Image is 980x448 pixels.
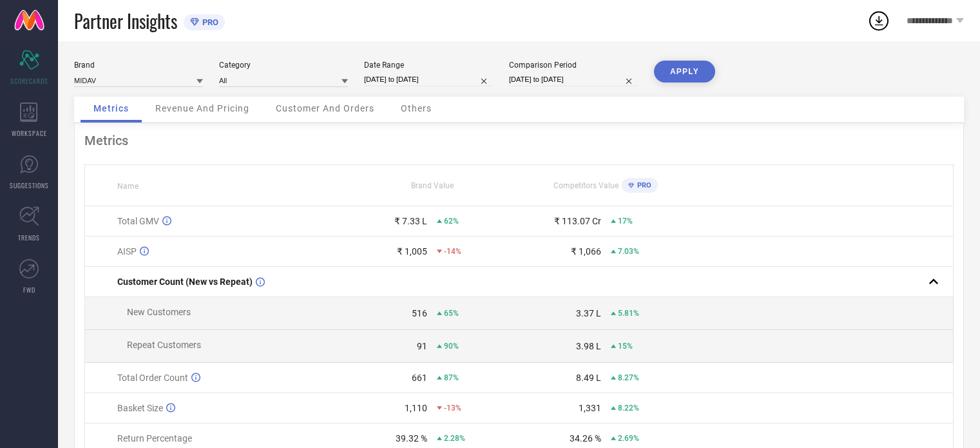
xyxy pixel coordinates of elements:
[117,277,253,287] span: Customer Count (New vs Repeat)
[654,61,715,83] button: APPLY
[618,342,633,351] span: 15%
[444,404,461,413] span: -13%
[10,180,49,190] span: SUGGESTIONS
[74,8,177,34] span: Partner Insights
[74,61,203,70] div: Brand
[412,373,427,383] div: 661
[117,182,139,191] span: Name
[444,342,459,351] span: 90%
[405,403,427,413] div: 1,110
[576,341,601,351] div: 3.98 L
[93,103,129,113] span: Metrics
[127,307,191,317] span: New Customers
[10,76,48,86] span: SCORECARDS
[117,433,192,443] span: Return Percentage
[571,246,601,257] div: ₹ 1,066
[276,103,374,113] span: Customer And Orders
[411,181,454,190] span: Brand Value
[618,373,639,382] span: 8.27%
[117,216,159,226] span: Total GMV
[867,9,890,32] div: Open download list
[618,309,639,318] span: 5.81%
[364,73,493,86] input: Select date range
[444,247,461,256] span: -14%
[509,73,638,86] input: Select comparison period
[199,17,218,27] span: PRO
[12,128,47,138] span: WORKSPACE
[553,181,619,190] span: Competitors Value
[401,103,432,113] span: Others
[618,404,639,413] span: 8.22%
[155,103,249,113] span: Revenue And Pricing
[417,341,427,351] div: 91
[579,403,601,413] div: 1,331
[509,61,638,70] div: Comparison Period
[397,246,427,257] div: ₹ 1,005
[444,434,465,443] span: 2.28%
[117,246,137,257] span: AISP
[576,308,601,318] div: 3.37 L
[117,373,188,383] span: Total Order Count
[219,61,348,70] div: Category
[127,340,201,350] span: Repeat Customers
[634,181,651,190] span: PRO
[444,309,459,318] span: 65%
[444,217,459,226] span: 62%
[444,373,459,382] span: 87%
[618,247,639,256] span: 7.03%
[18,233,40,242] span: TRENDS
[554,216,601,226] div: ₹ 113.07 Cr
[396,433,427,443] div: 39.32 %
[364,61,493,70] div: Date Range
[618,434,639,443] span: 2.69%
[576,373,601,383] div: 8.49 L
[23,285,35,295] span: FWD
[412,308,427,318] div: 516
[570,433,601,443] div: 34.26 %
[117,403,163,413] span: Basket Size
[394,216,427,226] div: ₹ 7.33 L
[84,133,954,148] div: Metrics
[618,217,633,226] span: 17%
